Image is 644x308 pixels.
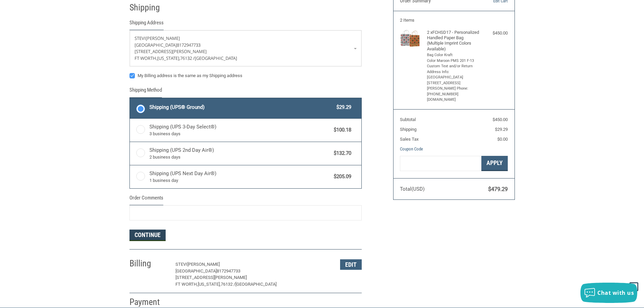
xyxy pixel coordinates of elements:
[149,146,331,161] span: Shipping (UPS 2nd Day Air®)
[180,55,195,61] span: 76132 /
[217,268,240,274] span: 8172947733
[400,186,425,192] span: Total (USD)
[135,55,157,61] span: Ft Worth,
[129,86,162,97] legend: Shipping Method
[481,156,508,171] button: Apply
[597,289,634,297] span: Chat with us
[400,117,416,122] span: Subtotal
[493,117,508,122] span: $450.00
[149,170,331,184] span: Shipping (UPS Next Day Air®)
[481,30,508,37] div: $450.00
[175,275,247,280] span: [STREET_ADDRESS][PERSON_NAME]
[175,268,217,274] span: [GEOGRAPHIC_DATA]
[427,52,479,58] li: Bag Color Kraft
[149,123,331,137] span: Shipping (UPS 3-Day Select®)
[427,30,479,52] h4: 2 x FCHSD17 - Personalized Handled Paper Bag (Multiple Imprint Colors Available)
[235,282,277,287] span: [GEOGRAPHIC_DATA]
[400,127,416,132] span: Shipping
[146,35,180,41] span: [PERSON_NAME]
[129,73,362,78] label: My Billing address is the same as my Shipping address
[149,131,331,137] span: 3 business days
[135,48,207,54] span: [STREET_ADDRESS][PERSON_NAME]
[400,146,423,151] a: Coupon Code
[495,127,508,132] span: $29.29
[149,103,333,111] span: Shipping (UPS® Ground)
[400,156,481,171] input: Gift Certificate or Coupon Code
[175,282,198,287] span: Ft Worth,
[221,282,235,287] span: 76132 /
[157,55,180,61] span: [US_STATE],
[129,19,164,30] legend: Shipping Address
[400,18,508,23] h3: 2 Items
[129,258,169,269] h2: Billing
[427,64,479,103] li: Custom Text and/or Return Address Info: [GEOGRAPHIC_DATA] [STREET_ADDRESS][PERSON_NAME] Phone: [P...
[130,30,361,66] a: Enter or select a different address
[129,194,163,205] legend: Order Comments
[195,55,237,61] span: [GEOGRAPHIC_DATA]
[427,58,479,64] li: Color Maroon PMS 201 F-13
[175,262,187,267] span: STEVI
[149,154,331,161] span: 2 business days
[135,42,177,48] span: [GEOGRAPHIC_DATA]
[331,149,352,157] span: $132.70
[497,137,508,142] span: $0.00
[149,177,331,184] span: 1 business day
[400,137,419,142] span: Sales Tax
[198,282,221,287] span: [US_STATE],
[331,126,352,134] span: $100.18
[187,262,220,267] span: [PERSON_NAME]
[129,2,169,13] h2: Shipping
[129,230,166,241] button: Continue
[129,297,169,308] h2: Payment
[331,173,352,181] span: $205.09
[333,103,352,111] span: $29.29
[177,42,200,48] span: 8172947733
[340,259,362,270] button: Edit
[580,283,637,303] button: Chat with us
[488,186,508,192] span: $479.29
[135,35,146,41] span: STEVI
